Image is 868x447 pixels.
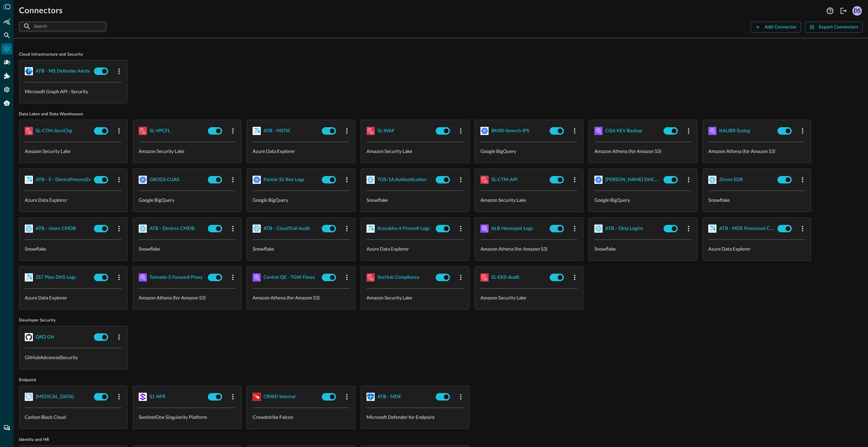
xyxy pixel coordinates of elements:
div: SL-WAF [377,127,394,135]
button: SecHub Compliance [367,272,433,283]
img: GoogleBigQuery.svg [139,176,147,184]
div: Summary Insights [1,16,12,27]
img: AWSSecurityLake.svg [139,127,147,135]
button: CISA KEV Backup [594,125,661,136]
div: ATB - MDE Processed CVEs [719,225,775,233]
button: SL-CTM-AcctChg [25,125,91,136]
p: Azure Data Explorer [367,245,463,252]
button: ALB Honeypot Logs [480,223,547,234]
p: Snowflake [253,245,350,252]
img: Snowflake.svg [253,225,261,233]
div: Krasukha-4 Firewall Logs [377,225,430,233]
button: Q4Q GH [25,332,91,343]
span: Endpoint [19,377,863,383]
div: ATB - Users CMDB [36,225,76,233]
p: Snowflake [367,196,463,203]
button: 2S7 Pion DNS Logs [25,272,91,283]
button: Zircon EDR [708,174,775,185]
img: Snowflake.svg [708,176,716,184]
div: Query Agent [1,98,12,109]
div: Addons [2,71,13,81]
div: 2S7 Pion DNS Logs [36,273,76,282]
p: Amazon Athena (for Amazon S3) [253,294,350,301]
img: AWSAthena.svg [253,273,261,281]
p: Azure Data Explorer [25,196,122,203]
div: SL-CTM-API [491,176,517,184]
img: AzureDataExplorer.svg [367,225,375,233]
img: AWSSecurityLake.svg [480,176,489,184]
div: SecHub Compliance [377,273,419,282]
img: AzureDataExplorer.svg [708,225,716,233]
button: Central QE - TGW Flows [253,272,319,283]
div: Tornado-S Forward Proxy [150,273,203,282]
p: Google BigQuery [139,196,236,203]
p: Google BigQuery [253,196,350,203]
div: ALB Honeypot Logs [491,225,533,233]
p: Amazon Security Lake [25,148,122,155]
p: Google BigQuery [594,196,691,203]
h1: Connectors [19,5,63,16]
span: Developer Security [19,318,863,323]
div: CISA KEV Backup [605,127,642,135]
p: Microsoft Graph API - Security [25,88,122,95]
p: GitHubAdvancedSecurity [25,354,122,361]
input: Search [34,20,91,33]
img: Snowflake.svg [25,225,33,233]
button: Tornado-S Forward Proxy [139,272,205,283]
p: Amazon Athena (for Amazon S3) [480,245,577,252]
p: Microsoft Defender for Endpoint [367,413,463,421]
p: Amazon Athena (for Amazon S3) [708,148,805,155]
img: GoogleBigQuery.svg [594,176,603,184]
p: Snowflake [25,245,122,252]
button: ATB - MSTIC [253,125,319,136]
button: SL-WAF [367,125,433,136]
p: Amazon Security Lake [480,294,577,301]
img: AzureDataExplorer.svg [253,127,261,135]
div: SL-EKS-Audit [491,273,519,282]
button: TOS-1A Authentication [367,174,433,185]
button: SL-CTM-API [480,174,547,185]
p: Amazon Athena (for Amazon S3) [594,148,691,155]
p: Crowdstrike Falcon [253,413,350,421]
div: CRWD Internal [263,393,295,401]
img: GoogleBigQuery.svg [480,127,489,135]
button: ATB - MDE [367,391,433,402]
img: AWSSecurityLake.svg [25,127,33,135]
span: Cloud Infrastructure and Security [19,52,863,57]
p: Azure Data Explorer [25,294,122,301]
img: AWSAthena.svg [139,273,147,281]
div: Chat [1,423,12,433]
button: ATB - CloudTrail Audit [253,223,319,234]
img: SentinelOne.svg [139,393,147,401]
div: ATB - Devices CMDB [150,225,195,233]
img: AWSSecurityLake.svg [367,127,375,135]
p: Amazon Security Lake [367,294,463,301]
div: Pipelines [1,57,12,68]
div: BM30 Smerch IPS [491,127,529,135]
p: Snowflake [594,245,691,252]
img: Snowflake.svg [139,225,147,233]
button: Export Connectors [805,22,863,33]
div: Federated Search [1,30,12,41]
div: [PERSON_NAME] DHCP Logs [605,176,661,184]
div: S1 NFR [150,393,165,401]
div: Zircon EDR [719,176,743,184]
div: ATB - Okta Logins [605,225,643,233]
div: SL-CTM-AcctChg [36,127,72,135]
button: [MEDICAL_DATA] [25,391,91,402]
img: GoogleBigQuery.svg [253,176,261,184]
img: MicrosoftDefenderForEndpoint.svg [367,393,375,401]
img: CarbonBlackEnterpriseEDR.svg [25,393,33,401]
span: Data Lakes and Data Warehouses [19,112,863,117]
button: ATB - MDE Processed CVEs [708,223,775,234]
div: GROZA CUAS [150,176,179,184]
img: AWSAthena.svg [480,225,489,233]
button: GROZA CUAS [139,174,205,185]
div: ATB - CloudTrail Audit [263,225,310,233]
div: ATB - MSTIC [263,127,291,135]
div: KALIBR Syslog [719,127,750,135]
p: Snowflake [708,196,805,203]
img: AWSAthena.svg [708,127,716,135]
img: AWSAthena.svg [594,127,603,135]
button: ATB - Users CMDB [25,223,91,234]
